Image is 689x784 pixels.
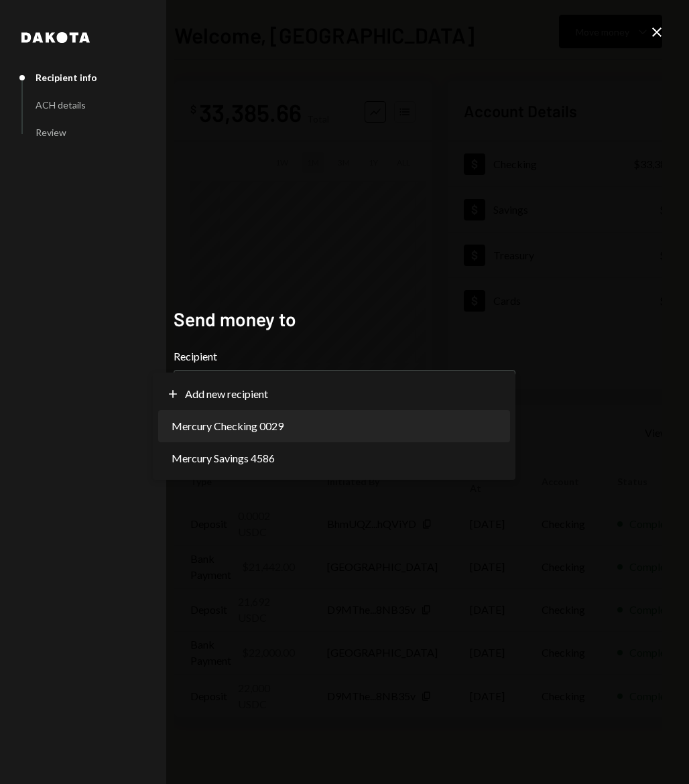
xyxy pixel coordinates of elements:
[172,450,275,466] span: Mercury Savings 4586
[36,72,97,83] div: Recipient info
[174,370,515,407] button: Recipient
[172,418,284,434] span: Mercury Checking 0029
[36,127,66,138] div: Review
[174,348,515,365] label: Recipient
[174,306,515,332] h2: Send money to
[185,386,268,402] span: Add new recipient
[36,99,86,111] div: ACH details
